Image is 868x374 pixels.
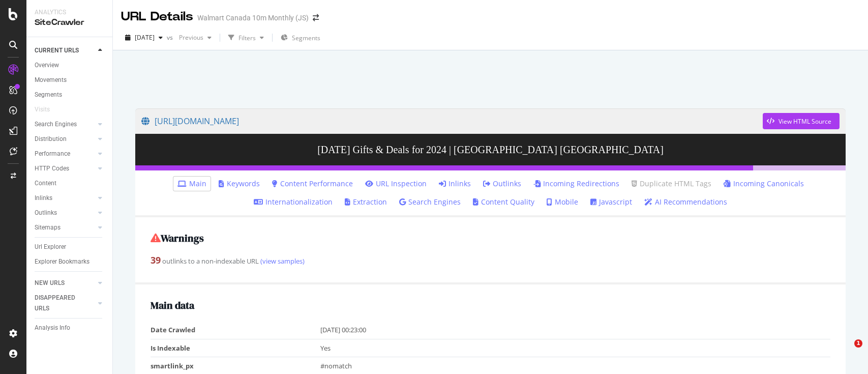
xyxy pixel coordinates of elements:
h3: [DATE] Gifts & Deals for 2024 | [GEOGRAPHIC_DATA] [GEOGRAPHIC_DATA] [135,134,846,165]
div: Visits [35,104,50,115]
div: Sitemaps [35,222,61,233]
div: URL Details [121,8,193,25]
button: [DATE] [121,30,167,46]
button: View HTML Source [763,113,840,129]
a: Mobile [547,197,578,207]
div: NEW URLS [35,278,65,289]
a: Segments [35,90,105,100]
button: Filters [224,30,268,46]
a: Analysis Info [35,323,105,333]
a: Visits [35,104,60,115]
iframe: Intercom live chat [833,339,858,364]
a: Movements [35,75,105,85]
div: Distribution [35,134,67,145]
a: Incoming Canonicals [724,179,804,189]
span: 2025 Sep. 12th [135,33,155,42]
div: Analytics [35,8,104,17]
td: Date Crawled [151,321,320,339]
div: Explorer Bookmarks [35,256,89,267]
a: Outlinks [35,208,95,218]
td: Yes [320,339,830,357]
div: arrow-right-arrow-left [313,14,319,21]
div: HTTP Codes [35,163,69,174]
div: Segments [35,90,62,100]
a: (view samples) [259,256,305,266]
div: Content [35,178,56,189]
div: Url Explorer [35,242,66,252]
div: Analysis Info [35,323,70,333]
a: Search Engines [399,197,461,207]
span: Previous [175,33,203,42]
span: Segments [292,34,320,42]
a: Javascript [590,197,632,207]
a: Internationalization [254,197,333,207]
a: NEW URLS [35,278,95,289]
div: Outlinks [35,208,57,218]
a: Keywords [219,179,260,189]
div: Inlinks [35,193,52,204]
a: [URL][DOMAIN_NAME] [141,108,763,134]
a: Search Engines [35,119,95,130]
a: Inlinks [439,179,471,189]
strong: 39 [151,254,161,266]
span: 1 [854,339,862,348]
a: Content Performance [272,179,353,189]
button: Previous [175,30,216,46]
div: Walmart Canada 10m Monthly (JS) [197,13,309,23]
a: Sitemaps [35,222,95,233]
div: SiteCrawler [35,17,104,28]
div: View HTML Source [779,117,831,126]
h2: Warnings [151,233,830,244]
span: vs [167,33,175,42]
button: Segments [277,30,324,46]
div: outlinks to a non-indexable URL [151,254,830,267]
a: Content Quality [473,197,534,207]
a: Outlinks [483,179,521,189]
a: Performance [35,149,95,159]
div: Search Engines [35,119,77,130]
a: HTTP Codes [35,163,95,174]
a: Overview [35,60,105,71]
a: Inlinks [35,193,95,204]
td: [DATE] 00:23:00 [320,321,830,339]
div: CURRENT URLS [35,45,79,56]
td: Is Indexable [151,339,320,357]
div: DISAPPEARED URLS [35,293,86,314]
a: Duplicate HTML Tags [632,179,711,189]
div: Performance [35,149,70,159]
div: Filters [238,34,256,42]
a: URL Inspection [365,179,427,189]
a: DISAPPEARED URLS [35,293,95,314]
a: Extraction [345,197,387,207]
a: Content [35,178,105,189]
div: Movements [35,75,67,85]
a: Distribution [35,134,95,145]
a: Main [177,179,206,189]
a: Url Explorer [35,242,105,252]
a: CURRENT URLS [35,45,95,56]
a: Incoming Redirections [533,179,619,189]
h2: Main data [151,300,830,311]
a: AI Recommendations [644,197,727,207]
a: Explorer Bookmarks [35,256,105,267]
div: Overview [35,60,59,71]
